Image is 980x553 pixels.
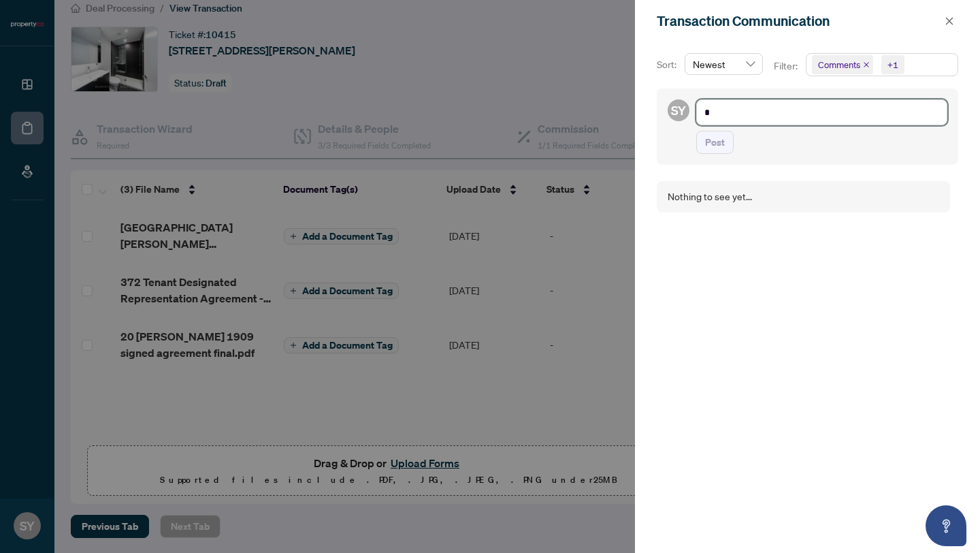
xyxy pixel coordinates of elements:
[945,16,954,26] span: close
[887,58,898,72] div: +1
[671,101,686,120] span: SY
[693,54,755,74] span: Newest
[863,61,870,68] span: close
[818,58,860,72] span: Comments
[696,131,734,154] button: Post
[657,57,679,72] p: Sort:
[926,505,966,546] button: Open asap
[774,59,800,74] p: Filter:
[812,55,873,74] span: Comments
[668,189,752,204] div: Nothing to see yet...
[657,11,941,31] div: Transaction Communication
